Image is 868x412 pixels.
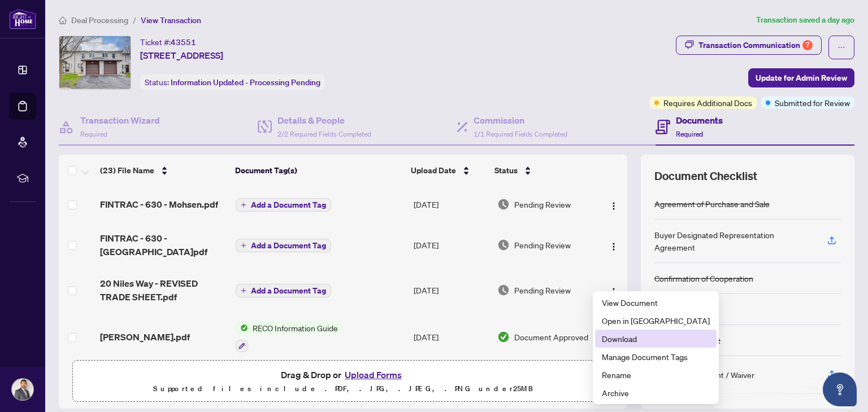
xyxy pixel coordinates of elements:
[409,268,493,313] td: [DATE]
[100,164,154,177] span: (23) File Name
[609,287,618,296] img: Logo
[277,113,371,127] h4: Details & People
[277,130,371,138] span: 2/2 Required Fields Completed
[409,186,493,222] td: [DATE]
[663,97,752,109] span: Requires Additional Docs
[654,272,753,284] div: Confirmation of Cooperation
[654,229,814,253] div: Buyer Designated Representation Agreement
[171,77,320,87] span: Information Updated - Processing Pending
[231,155,407,186] th: Document Tag(s)
[241,243,246,248] span: plus
[602,314,710,327] span: Open in [GEOGRAPHIC_DATA]
[602,350,710,363] span: Manage Document Tags
[133,14,136,27] li: /
[241,288,246,293] span: plus
[251,287,326,295] span: Add a Document Tag
[605,236,623,254] button: Logo
[654,198,770,210] div: Agreement of Purchase and Sale
[236,322,342,352] button: Status IconRECO Information Guide
[497,198,510,211] img: Document Status
[602,369,710,381] span: Rename
[236,239,331,252] button: Add a Document Tag
[514,284,571,296] span: Pending Review
[474,113,567,127] h4: Commission
[654,168,757,184] span: Document Checklist
[609,242,618,251] img: Logo
[236,283,331,298] button: Add a Document Tag
[494,164,518,177] span: Status
[100,330,190,344] span: [PERSON_NAME].pdf
[281,367,405,382] span: Drag & Drop or
[609,201,618,211] img: Logo
[341,367,405,382] button: Upload Forms
[602,296,710,309] span: View Document
[514,331,588,343] span: Document Approved
[140,74,325,90] div: Status:
[497,239,510,251] img: Document Status
[514,239,571,251] span: Pending Review
[236,198,331,212] button: Add a Document Tag
[837,43,845,51] span: ellipsis
[497,284,510,296] img: Document Status
[73,361,613,402] span: Drag & Drop orUpload FormsSupported files include .PDF, .JPG, .JPEG, .PNG under25MB
[602,332,710,345] span: Download
[474,130,567,138] span: 1/1 Required Fields Completed
[605,281,623,299] button: Logo
[514,198,571,211] span: Pending Review
[823,372,857,406] button: Open asap
[96,155,231,186] th: (23) File Name
[241,202,246,208] span: plus
[9,8,36,29] img: logo
[490,155,594,186] th: Status
[12,379,33,400] img: Profile Icon
[141,15,201,25] span: View Transaction
[80,382,606,396] p: Supported files include .PDF, .JPG, .JPEG, .PNG under 25 MB
[100,231,227,258] span: FINTRAC - 630 - [GEOGRAPHIC_DATA]pdf
[140,49,223,62] span: [STREET_ADDRESS]
[748,68,854,87] button: Update for Admin Review
[756,14,854,27] article: Transaction saved a day ago
[59,36,131,89] img: IMG-N12201049_1.jpg
[171,37,196,47] span: 43551
[100,277,227,304] span: 20 Niles Way - REVISED TRADE SHEET.pdf
[775,97,850,109] span: Submitted for Review
[676,130,703,138] span: Required
[80,113,160,127] h4: Transaction Wizard
[409,313,493,361] td: [DATE]
[71,15,128,25] span: Deal Processing
[497,331,510,343] img: Document Status
[59,16,67,24] span: home
[251,242,326,249] span: Add a Document Tag
[756,69,847,87] span: Update for Admin Review
[236,284,331,297] button: Add a Document Tag
[676,113,723,127] h4: Documents
[100,198,218,211] span: FINTRAC - 630 - Mohsen.pdf
[411,164,456,177] span: Upload Date
[251,201,326,209] span: Add a Document Tag
[80,130,107,138] span: Required
[140,36,196,49] div: Ticket #:
[236,238,331,253] button: Add a Document Tag
[602,387,710,399] span: Archive
[248,322,342,334] span: RECO Information Guide
[605,195,623,213] button: Logo
[409,222,493,268] td: [DATE]
[676,36,822,55] button: Transaction Communication7
[802,40,813,50] div: 7
[236,322,248,334] img: Status Icon
[698,36,813,54] div: Transaction Communication
[406,155,490,186] th: Upload Date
